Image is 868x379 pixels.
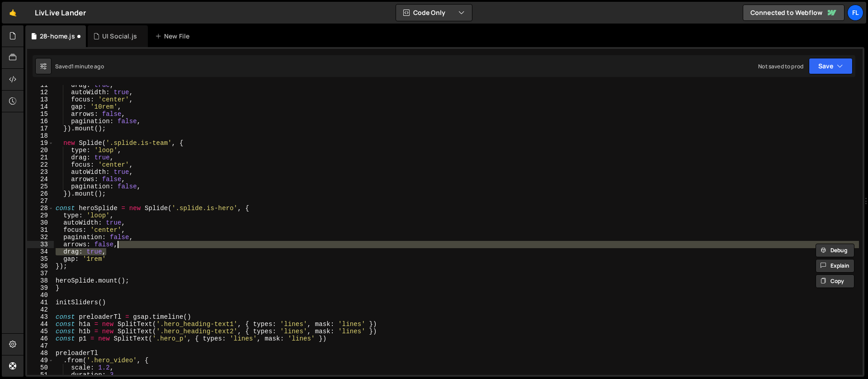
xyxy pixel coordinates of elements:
button: Explain [816,259,854,273]
a: Connected to Webflow [743,5,844,21]
div: 44 [27,321,54,328]
div: 1 minute ago [71,62,104,70]
div: 36 [27,263,54,270]
div: 32 [27,234,54,241]
div: 26 [27,190,54,197]
div: LivLive Lander [35,7,86,18]
div: 31 [27,226,54,234]
button: Code Only [396,5,472,21]
div: 28 [27,205,54,212]
button: Copy [816,274,854,288]
div: 51 [27,371,54,379]
div: 29 [27,212,54,219]
div: 48 [27,350,54,357]
div: 45 [27,328,54,335]
div: 18 [27,132,54,139]
div: 38 [27,277,54,284]
div: 25 [27,183,54,190]
div: Saved [55,62,104,70]
div: UI Social.js [102,32,137,41]
div: Not saved to prod [758,62,803,70]
div: 21 [27,154,54,161]
div: 12 [27,89,54,96]
button: Debug [816,244,854,257]
div: 17 [27,125,54,132]
div: 46 [27,335,54,342]
div: 33 [27,241,54,248]
div: 28-home.js [40,32,75,41]
div: 14 [27,103,54,110]
div: 41 [27,299,54,306]
div: 35 [27,255,54,263]
div: 47 [27,342,54,350]
div: 50 [27,364,54,371]
div: 13 [27,96,54,103]
button: Save [809,58,853,74]
div: 15 [27,110,54,118]
div: 40 [27,292,54,299]
div: 24 [27,176,54,183]
div: 11 [27,82,54,89]
div: 37 [27,270,54,277]
div: 34 [27,248,54,255]
div: 27 [27,197,54,205]
a: Fl [847,5,863,21]
div: 49 [27,357,54,364]
div: New File [155,32,193,41]
div: 22 [27,161,54,168]
div: 42 [27,306,54,313]
div: 43 [27,313,54,321]
div: 16 [27,118,54,125]
a: 🤙 [2,2,24,24]
div: 20 [27,147,54,154]
div: 23 [27,168,54,176]
div: 39 [27,284,54,292]
div: 19 [27,139,54,147]
div: 30 [27,219,54,226]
